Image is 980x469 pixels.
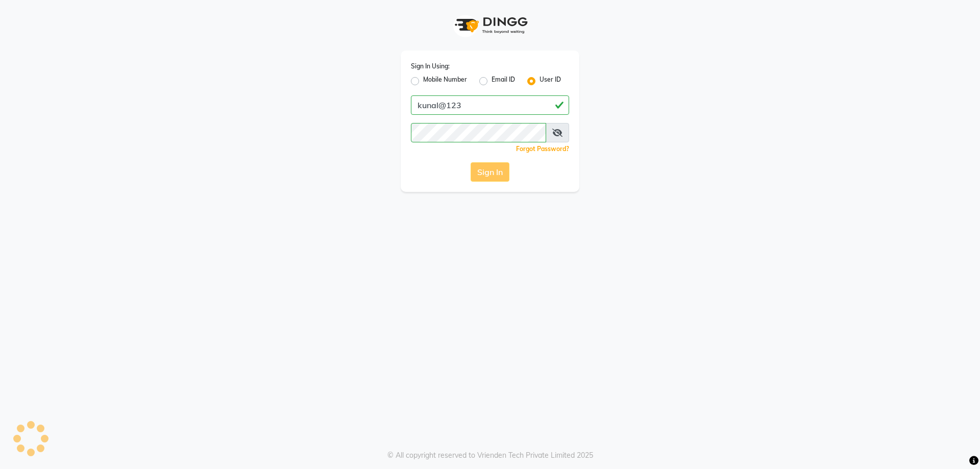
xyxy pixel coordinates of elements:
[449,10,531,40] img: logo1.svg
[516,145,569,153] a: Forgot Password?
[411,62,450,71] label: Sign In Using:
[492,75,515,87] label: Email ID
[411,95,569,115] input: Username
[423,75,467,87] label: Mobile Number
[411,123,546,142] input: Username
[540,75,561,87] label: User ID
